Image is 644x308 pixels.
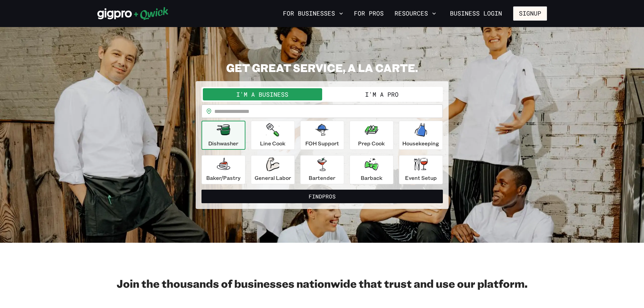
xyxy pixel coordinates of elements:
button: FindPros [201,190,443,203]
p: Dishwasher [208,139,238,147]
button: Resources [392,8,439,19]
button: For Businesses [280,8,346,19]
p: Event Setup [405,174,437,182]
p: Bartender [309,174,335,182]
p: Housekeeping [402,139,439,147]
h2: GET GREAT SERVICE, A LA CARTE. [196,61,449,74]
button: Prep Cook [350,121,393,150]
p: Prep Cook [358,139,385,147]
button: Signup [513,6,547,21]
a: Business Login [444,6,508,21]
p: Barback [361,174,382,182]
button: I'm a Pro [322,88,442,100]
button: Baker/Pastry [201,155,245,184]
button: Barback [350,155,393,184]
button: Event Setup [399,155,443,184]
p: FOH Support [305,139,339,147]
h2: Join the thousands of businesses nationwide that trust and use our platform. [97,277,547,290]
button: Housekeeping [399,121,443,150]
p: Line Cook [260,139,285,147]
a: For Pros [351,8,386,19]
button: Dishwasher [201,121,245,150]
p: Baker/Pastry [206,174,240,182]
p: General Labor [255,174,291,182]
button: Bartender [300,155,344,184]
button: I'm a Business [203,88,322,100]
button: General Labor [251,155,295,184]
button: Line Cook [251,121,295,150]
button: FOH Support [300,121,344,150]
